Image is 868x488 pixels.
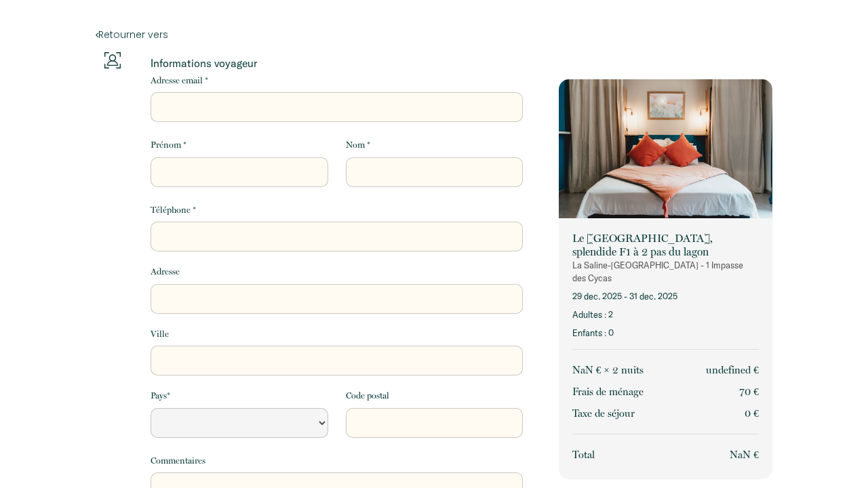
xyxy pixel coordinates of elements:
p: 29 déc. 2025 - 31 déc. 2025 [572,290,759,303]
p: Enfants : 0 [572,327,759,340]
img: guests-info [104,52,121,68]
p: Informations voyageur [151,56,523,70]
label: Adresse [151,265,180,279]
span: Total [572,449,595,461]
label: Commentaires [151,454,205,468]
label: Prénom * [151,138,186,152]
p: 0 € [745,405,759,422]
span: s [639,364,644,376]
label: Code postal [346,389,389,403]
label: Adresse email * [151,74,208,87]
img: rental-image [559,79,772,222]
p: La Saline-[GEOGRAPHIC_DATA] - 1 Impasse des Cycas [572,259,759,285]
p: Adultes : 2 [572,308,759,321]
p: 70 € [739,384,759,400]
select: Default select example [151,408,328,438]
label: Téléphone * [151,203,196,217]
a: Retourner vers [96,27,772,42]
p: NaN € × 2 nuit [572,362,644,378]
p: Le [GEOGRAPHIC_DATA], splendide F1 à 2 pas du lagon [572,232,759,259]
p: Taxe de séjour [572,405,635,422]
span: NaN € [730,449,759,461]
p: undefined € [706,362,759,378]
p: Frais de ménage [572,384,644,400]
label: Nom * [346,138,370,152]
label: Pays [151,389,170,403]
label: Ville [151,327,169,341]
